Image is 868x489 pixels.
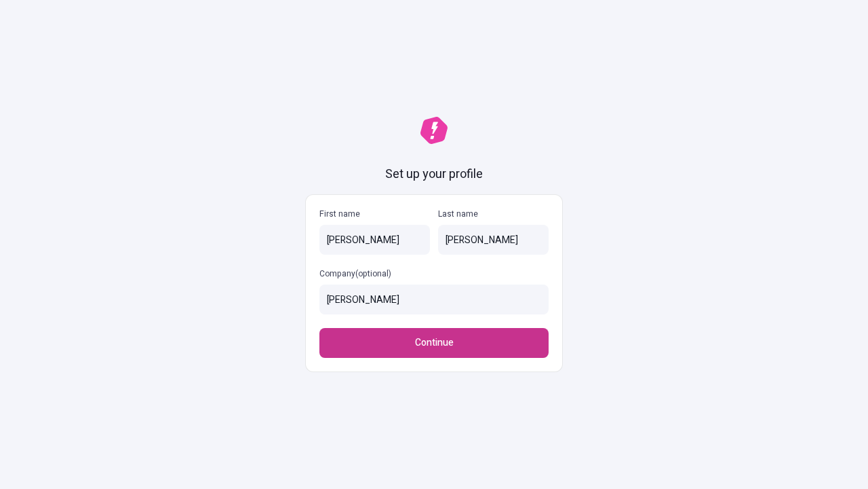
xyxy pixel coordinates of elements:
button: Continue [319,328,549,358]
p: Company [319,268,549,279]
span: (optional) [355,268,391,280]
input: First name [319,225,430,255]
p: First name [319,209,430,219]
h1: Set up your profile [385,166,483,183]
input: Last name [438,225,549,255]
span: Continue [415,336,454,350]
p: Last name [438,209,549,219]
input: Company(optional) [319,285,549,314]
